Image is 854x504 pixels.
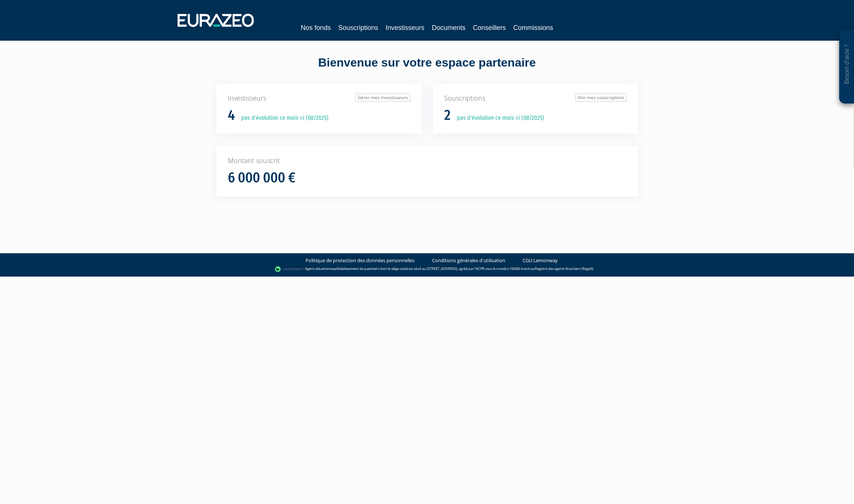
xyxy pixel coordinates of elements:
[236,114,328,122] p: pas d'évolution ce mois-ci (08/2025)
[432,257,505,264] a: Conditions générales d'utilisation
[301,23,331,33] a: Nos fonds
[575,94,627,102] a: Voir mes souscriptions
[275,265,303,273] img: logo-lemonway.png
[432,23,466,33] a: Documents
[523,257,558,264] a: CGU Lemonway
[228,156,627,166] p: Montant souscrit
[473,23,506,33] a: Conseillers
[452,114,544,122] p: pas d'évolution ce mois-ci (08/2025)
[228,94,410,103] p: Investisseurs
[513,23,553,33] a: Commissions
[211,54,644,83] div: Bienvenue sur votre espace partenaire
[385,23,424,33] a: Investisseurs
[444,94,627,103] p: Souscriptions
[319,266,336,271] a: Lemonway
[228,170,296,186] h1: 6 000 000 €
[7,265,847,273] div: - Agent de (établissement de paiement dont le siège social est situé au [STREET_ADDRESS], agréé p...
[843,34,851,100] p: Besoin d'aide ?
[178,14,254,27] img: 1732889491-logotype_eurazeo_blanc_rvb.png
[355,94,410,102] a: Gérer mes investisseurs
[444,108,450,123] h1: 2
[338,23,378,33] a: Souscriptions
[535,266,593,271] a: Registre des agents financiers (Regafi)
[228,108,235,123] h1: 4
[306,257,415,264] a: Politique de protection des données personnelles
